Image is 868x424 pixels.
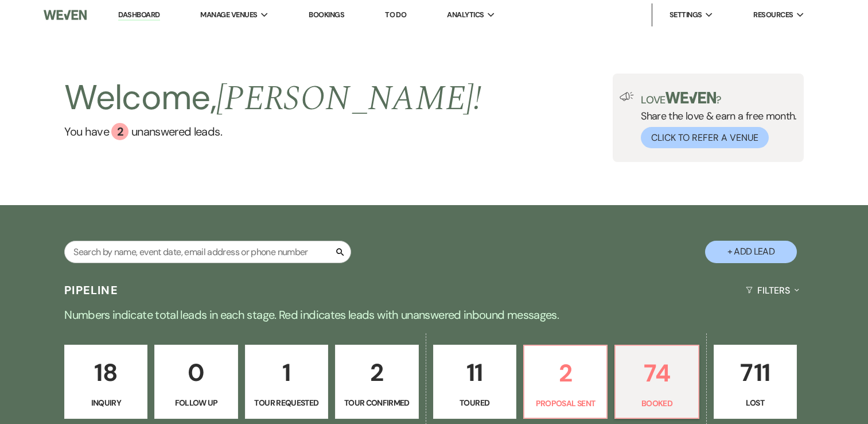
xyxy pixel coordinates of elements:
[64,345,147,419] a: 18Inquiry
[111,123,129,140] div: 2
[705,241,797,263] button: + Add Lead
[614,345,699,419] a: 74Booked
[64,241,351,263] input: Search by name, event date, email address or phone number
[309,10,344,20] a: Bookings
[162,353,230,392] p: 0
[721,353,789,392] p: 711
[641,92,797,105] p: Love ?
[342,396,411,409] p: Tour Confirmed
[641,127,769,148] button: Click to Refer a Venue
[64,123,481,140] a: You have 2 unanswered leads.
[21,306,847,324] p: Numbers indicate total leads in each stage. Red indicates leads with unanswered inbound messages.
[753,9,793,21] span: Resources
[447,9,484,21] span: Analytics
[622,354,691,392] p: 74
[335,345,418,419] a: 2Tour Confirmed
[252,396,321,409] p: Tour Requested
[200,9,257,21] span: Manage Venues
[245,345,328,419] a: 1Tour Requested
[620,92,634,101] img: loud-speaker-illustration.svg
[118,10,159,21] a: Dashboard
[531,354,600,392] p: 2
[721,396,789,409] p: Lost
[622,397,691,410] p: Booked
[252,353,321,392] p: 1
[441,396,509,409] p: Toured
[64,282,118,298] h3: Pipeline
[342,353,411,392] p: 2
[162,396,230,409] p: Follow Up
[441,353,509,392] p: 11
[72,396,140,409] p: Inquiry
[385,10,406,20] a: To Do
[44,3,87,27] img: Weven Logo
[433,345,516,419] a: 11Toured
[670,9,702,21] span: Settings
[72,353,140,392] p: 18
[634,92,797,148] div: Share the love & earn a free month.
[741,275,804,306] button: Filters
[64,74,481,123] h2: Welcome,
[714,345,797,419] a: 711Lost
[531,397,600,410] p: Proposal Sent
[523,345,608,419] a: 2Proposal Sent
[665,92,717,103] img: weven-logo-green.svg
[154,345,238,419] a: 0Follow Up
[216,72,481,125] span: [PERSON_NAME] !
